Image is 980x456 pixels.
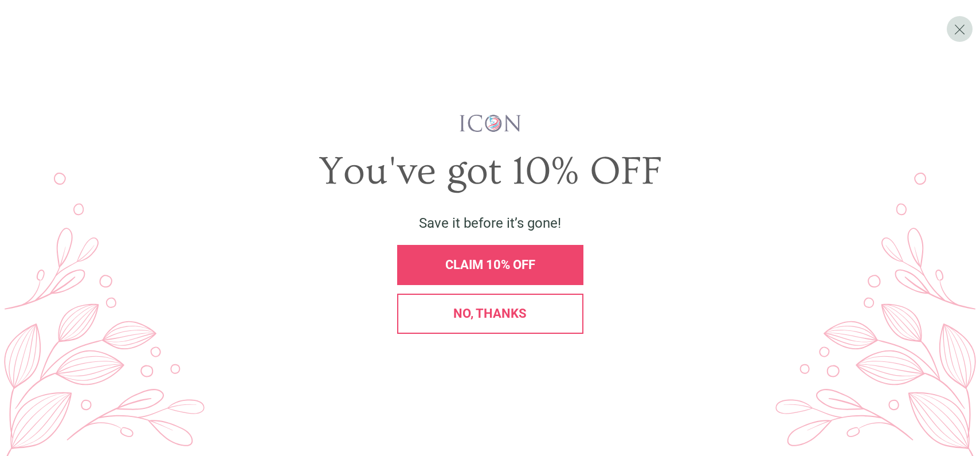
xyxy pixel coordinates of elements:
img: iconwallstickersl_1754656298800.png [458,114,523,133]
span: Save it before it’s gone! [419,215,561,231]
span: CLAIM 10% OFF [445,258,535,272]
span: You've got 10% OFF [319,149,662,194]
span: No, thanks [453,306,527,321]
span: X [954,21,966,38]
